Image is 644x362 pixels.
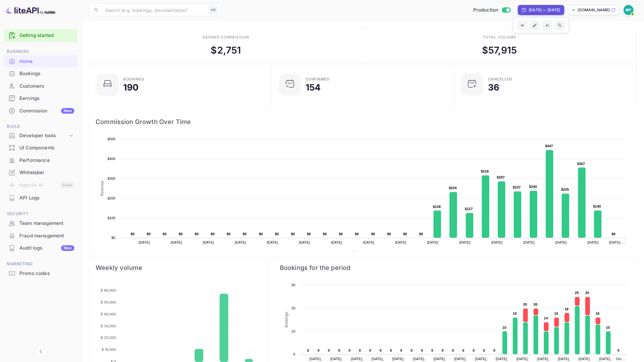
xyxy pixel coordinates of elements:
[403,232,407,236] text: $0
[4,142,77,154] div: UI Components
[459,240,470,244] text: [DATE]
[4,192,77,204] a: API Logs
[211,43,241,57] div: $ 2,751
[4,167,77,178] a: Whitelabel
[147,232,151,236] text: $0
[4,261,77,267] span: Marketing
[101,335,116,340] tspan: $ 20,000
[101,288,116,292] tspan: $ 60,000
[111,236,115,240] text: $0
[470,7,513,14] div: Switch to Sandbox mode
[102,347,116,352] tspan: $ 10,000
[4,55,77,67] a: Home
[493,349,495,352] text: 0
[4,29,77,42] div: Getting started
[358,251,374,255] text: Revenue
[4,217,77,230] div: Team management
[19,32,74,39] a: Getting started
[284,312,288,328] text: Bookings
[209,6,218,14] div: ⌘K
[545,144,553,148] text: $447
[4,154,77,166] a: Performance
[4,92,77,105] div: Earnings
[323,232,327,236] text: $0
[395,240,406,244] text: [DATE]
[427,240,438,244] text: [DATE]
[291,329,295,333] text: 10
[4,210,77,217] span: Security
[61,108,74,114] div: New
[19,232,74,240] div: Fraud management
[123,77,144,81] div: Bookings
[561,188,569,191] text: $225
[502,326,506,329] text: 10
[102,4,206,16] input: Search (e.g. bookings, documentation)
[338,349,340,352] text: 0
[328,349,330,352] text: 0
[517,20,527,30] button: Go to previous time period
[4,48,77,55] span: Business
[4,242,77,254] div: Audit logsNew
[101,300,116,304] tspan: $ 50,000
[593,204,601,208] text: $140
[497,175,505,179] text: $287
[483,34,516,40] div: Total volume
[371,232,375,236] text: $0
[19,270,74,277] div: Promo codes
[488,77,512,81] div: CANCELLED
[4,142,77,153] a: UI Components
[449,186,457,190] text: $234
[4,80,77,92] div: Customers
[243,232,247,236] text: $0
[19,83,74,90] div: Customers
[306,83,321,92] div: 154
[19,144,74,152] div: UI Components
[348,349,350,352] text: 0
[61,245,74,251] div: New
[431,349,433,352] text: 0
[529,7,560,13] div: [DATE] — [DATE]
[171,240,182,244] text: [DATE]
[4,242,77,254] a: Audit logsNew
[473,349,474,352] text: 0
[544,316,548,320] text: 14
[267,240,278,244] text: [DATE]
[442,349,443,352] text: 0
[35,346,46,357] button: Collapse navigation
[611,232,615,236] text: $0
[555,20,565,30] button: Zoom out time range
[387,232,391,236] text: $0
[390,349,392,352] text: 0
[131,232,135,236] text: $0
[259,232,263,236] text: $0
[452,349,454,352] text: 0
[179,232,183,236] text: $0
[5,5,55,15] img: LiteAPI logo
[227,232,231,236] text: $0
[96,263,262,273] span: Weekly volume
[139,240,150,244] text: [DATE]
[4,123,77,130] span: Build
[577,162,585,166] text: $357
[331,240,342,244] text: [DATE]
[291,306,295,310] text: 20
[4,105,77,116] a: CommissionNew
[4,92,77,104] a: Earnings
[107,177,115,180] text: $300
[19,157,74,164] div: Performance
[564,307,568,311] text: 18
[307,232,311,236] text: $0
[380,349,381,352] text: 0
[465,207,473,211] text: $127
[19,58,74,65] div: Home
[587,240,599,244] text: [DATE]
[585,291,589,295] text: 25
[291,283,295,287] text: 30
[4,68,77,79] a: Bookings
[482,43,517,57] div: $ 57,915
[488,83,499,92] div: 36
[4,105,77,117] div: CommissionNew
[473,7,498,14] span: Production
[400,349,402,352] text: 0
[513,185,521,189] text: $237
